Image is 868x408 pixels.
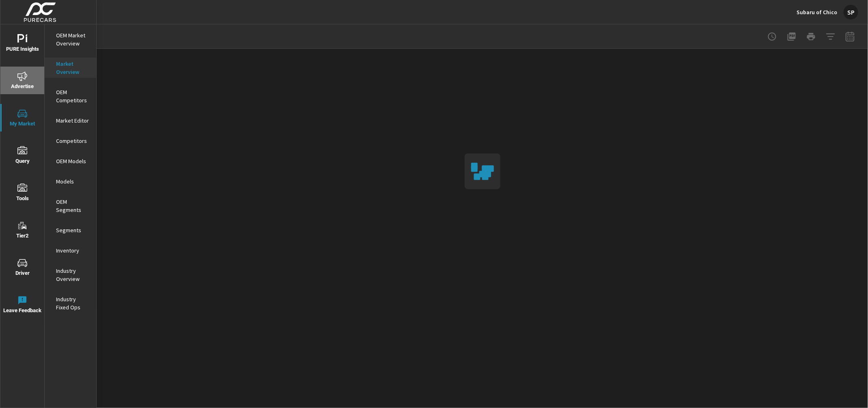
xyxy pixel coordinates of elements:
[45,86,96,106] div: OEM Competitors
[45,175,96,188] div: Models
[56,88,90,104] p: OEM Competitors
[56,177,90,186] p: Models
[3,71,42,91] span: Advertise
[56,295,90,311] p: Industry Fixed Ops
[45,196,96,216] div: OEM Segments
[56,267,90,283] p: Industry Overview
[56,157,90,165] p: OEM Models
[56,31,90,47] p: OEM Market Overview
[3,34,42,54] span: PURE Insights
[56,60,90,76] p: Market Overview
[45,29,96,50] div: OEM Market Overview
[3,258,42,278] span: Driver
[797,9,837,16] p: Subaru of Chico
[56,226,90,234] p: Segments
[45,293,96,313] div: Industry Fixed Ops
[3,183,42,203] span: Tools
[3,109,42,129] span: My Market
[56,117,90,125] p: Market Editor
[3,221,42,241] span: Tier2
[45,114,96,127] div: Market Editor
[45,155,96,167] div: OEM Models
[45,135,96,147] div: Competitors
[844,5,858,19] div: SP
[0,24,44,323] div: nav menu
[45,265,96,285] div: Industry Overview
[45,58,96,78] div: Market Overview
[3,146,42,166] span: Query
[56,137,90,145] p: Competitors
[56,198,90,214] p: OEM Segments
[45,244,96,257] div: Inventory
[56,246,90,255] p: Inventory
[3,296,42,315] span: Leave Feedback
[45,224,96,236] div: Segments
